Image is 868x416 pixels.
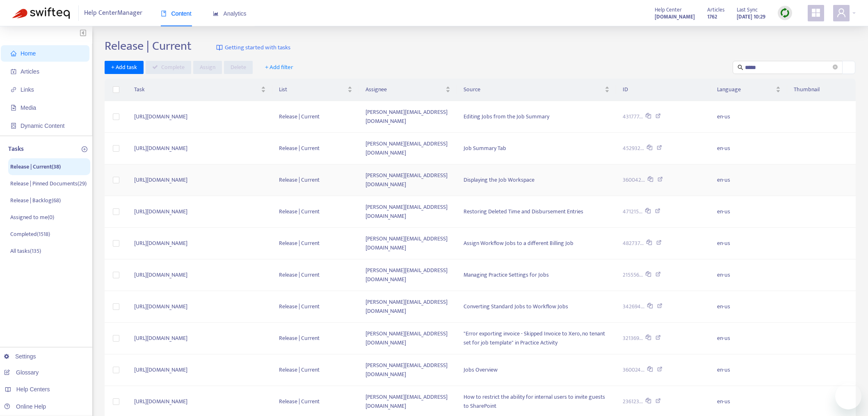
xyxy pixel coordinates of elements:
td: [PERSON_NAME][EMAIL_ADDRESS][DOMAIN_NAME] [359,323,457,354]
span: 236123... [623,397,643,406]
span: account-book [11,69,16,74]
td: en-us [710,291,787,323]
a: [DOMAIN_NAME] [655,12,695,21]
td: Release | Current [272,259,359,291]
td: Release | Current [272,196,359,228]
span: Displaying the Job Workspace [464,175,535,185]
span: Dynamic Content [21,122,64,129]
td: [URL][DOMAIN_NAME] [128,354,272,386]
td: en-us [710,196,787,228]
span: plus-circle [82,146,87,152]
span: Links [21,86,34,93]
button: Complete [146,61,191,74]
span: 360024... [623,365,644,374]
span: file-image [11,105,16,111]
span: Source [464,85,603,94]
button: + Add task [105,61,144,74]
td: [PERSON_NAME][EMAIL_ADDRESS][DOMAIN_NAME] [359,228,457,259]
td: [PERSON_NAME][EMAIL_ADDRESS][DOMAIN_NAME] [359,164,457,196]
button: Assign [193,61,222,74]
td: [URL][DOMAIN_NAME] [128,196,272,228]
td: [URL][DOMAIN_NAME] [128,259,272,291]
span: 471215... [623,207,642,216]
span: Help Center Manager [84,5,142,21]
span: Articles [707,5,724,14]
span: home [11,51,16,56]
button: + Add filter [259,61,299,74]
span: Assignee [365,85,444,94]
span: Editing Jobs from the Job Summary [464,112,549,121]
td: [PERSON_NAME][EMAIL_ADDRESS][DOMAIN_NAME] [359,354,457,386]
span: close-circle [833,63,838,71]
span: Task [134,85,259,94]
td: en-us [710,354,787,386]
td: Release | Current [272,291,359,323]
span: close-circle [833,65,838,69]
p: Completed ( 1518 ) [10,230,50,238]
span: link [11,87,16,92]
span: Getting started with tasks [225,43,290,53]
th: Task [128,79,272,101]
iframe: Button to launch messaging window [835,383,861,409]
td: Release | Current [272,133,359,164]
td: Release | Current [272,354,359,386]
td: Release | Current [272,101,359,133]
span: Content [161,10,192,17]
span: "Error exporting invoice - Skipped Invoice to Xero, no tenant set for job template" in Practice A... [464,329,605,347]
span: Assign Workflow Jobs to a different Billing Job [464,238,573,248]
img: Swifteq [12,7,70,19]
span: book [161,11,167,16]
td: [URL][DOMAIN_NAME] [128,101,272,133]
img: sync.dc5367851b00ba804db3.png [780,8,790,18]
img: image-link [216,44,223,51]
a: Glossary [4,369,39,376]
th: Language [710,79,787,101]
span: Help Center [655,5,682,14]
span: 215556... [623,270,643,280]
span: 431777... [623,112,643,121]
td: en-us [710,133,787,164]
td: en-us [710,259,787,291]
td: [URL][DOMAIN_NAME] [128,164,272,196]
span: search [738,65,743,70]
span: Jobs Overview [464,365,498,374]
th: Source [457,79,616,101]
td: en-us [710,164,787,196]
a: Online Help [4,403,46,410]
span: Language [717,85,774,94]
a: Getting started with tasks [216,39,290,57]
span: Articles [21,68,39,75]
span: 342694... [623,302,644,311]
h2: Release | Current [105,39,192,53]
p: All tasks ( 135 ) [10,247,41,255]
span: Media [21,104,36,111]
td: [PERSON_NAME][EMAIL_ADDRESS][DOMAIN_NAME] [359,259,457,291]
strong: 1762 [707,12,717,21]
span: appstore [811,8,821,18]
th: Thumbnail [787,79,856,101]
p: Release | Current ( 38 ) [10,162,61,171]
span: Job Summary Tab [464,143,506,153]
td: [URL][DOMAIN_NAME] [128,291,272,323]
span: How to restrict the ability for internal users to invite guests to SharePoint [464,392,605,411]
span: Restoring Deleted Time and Disbursement Entries [464,207,583,216]
th: Assignee [359,79,457,101]
p: Release | Backlog ( 68 ) [10,196,61,205]
span: Converting Standard Jobs to Workflow Jobs [464,302,568,311]
span: 321369... [623,334,643,343]
span: Last Sync [737,5,758,14]
span: user [836,8,846,18]
td: en-us [710,101,787,133]
span: 360042... [623,176,645,185]
span: Managing Practice Settings for Jobs [464,270,549,280]
td: [URL][DOMAIN_NAME] [128,133,272,164]
td: [PERSON_NAME][EMAIL_ADDRESS][DOMAIN_NAME] [359,133,457,164]
td: en-us [710,323,787,354]
span: Help Centers [16,386,50,393]
a: Settings [4,353,36,360]
span: Home [21,50,36,57]
span: container [11,123,16,129]
span: 452932... [623,144,644,153]
p: Tasks [8,144,24,154]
